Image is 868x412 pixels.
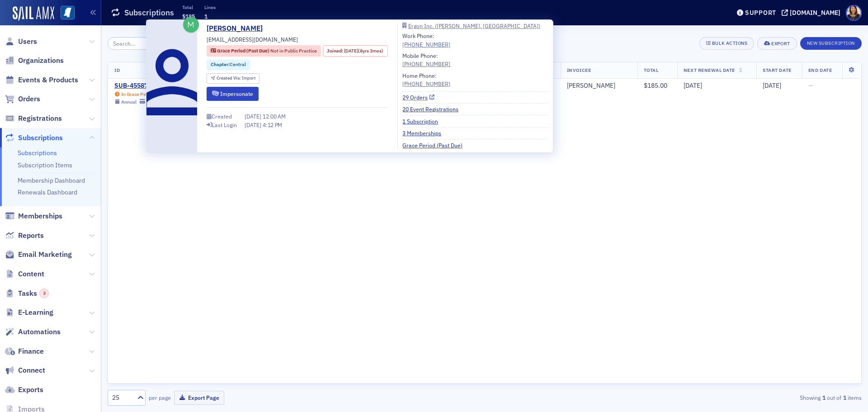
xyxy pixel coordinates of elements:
span: Orders [18,94,40,104]
div: [DOMAIN_NAME] [790,9,840,17]
span: E-Learning [18,308,53,317]
a: Tasks3 [5,289,49,298]
img: SailAMX [61,6,75,20]
div: Annual [121,99,137,105]
span: — [808,81,813,90]
strong: 1 [821,393,827,402]
a: Automations [5,327,61,337]
p: Lines [204,4,216,10]
a: [PHONE_NUMBER] [402,60,450,68]
span: Memberships [18,211,62,221]
div: [PERSON_NAME] [567,82,615,90]
span: $185.00 [644,81,667,90]
span: Automations [18,327,61,337]
div: Bulk Actions [712,41,747,46]
span: Connect [18,365,45,375]
span: Next Renewal Date [684,67,735,73]
a: Users [5,37,37,47]
a: Reports [5,231,44,241]
span: Content [18,269,44,279]
div: 25 [112,393,132,403]
a: Connect [5,365,45,375]
a: Events & Products [5,75,78,85]
div: Joined: 2017-06-01 00:00:00 [323,45,388,57]
span: [DATE] [684,81,702,90]
button: Export [757,37,797,50]
a: E-Learning [5,308,53,317]
span: Reports [18,231,44,241]
a: Grace Period (Past Due) [402,141,469,149]
a: Organizations [5,56,64,66]
h1: Subscriptions [124,7,174,18]
span: [DATE] [245,121,263,128]
a: Subscriptions [18,149,57,157]
a: Subscriptions [5,133,63,143]
span: Exports [18,385,43,395]
a: Membership Dashboard [18,176,85,185]
span: Events & Products [18,75,78,85]
div: Showing out of items [617,393,862,402]
label: per page [149,393,171,402]
span: Not in Public Practice [270,47,317,54]
a: Content [5,269,44,279]
div: Work Phone: [402,32,450,48]
a: Exports [5,385,43,395]
div: Home Phone: [402,71,450,88]
span: Grace Period (Past Due) [217,47,270,54]
span: ID [114,67,120,73]
span: Registrations [18,114,62,123]
span: Organizations [18,56,64,66]
span: [DATE] [344,47,358,54]
button: Export Page [174,391,224,405]
div: Last Login [212,123,237,128]
a: Grace Period (Past Due) Not in Public Practice [211,47,317,55]
span: Start Date [763,67,791,73]
span: Subscriptions [18,133,63,143]
span: Joined : [327,47,344,55]
a: [PHONE_NUMBER] [402,40,450,48]
span: Email Marketing [18,250,72,260]
a: 3 Memberships [402,129,448,137]
a: New Subscription [800,38,862,47]
span: [EMAIL_ADDRESS][DOMAIN_NAME] [207,35,298,43]
div: Created Via: Import [207,73,259,84]
a: View Homepage [54,6,75,21]
p: Total [182,4,195,10]
div: Chapter: [207,60,250,70]
div: Import [217,76,255,81]
span: [DATE] [763,81,781,90]
a: 20 Event Registrations [402,105,465,113]
span: 12:00 AM [263,113,286,120]
div: Ergon Inc. ([PERSON_NAME], [GEOGRAPHIC_DATA]) [408,24,540,28]
span: Profile [846,5,862,21]
a: Ergon Inc. ([PERSON_NAME], [GEOGRAPHIC_DATA]) [402,23,548,28]
a: Orders [5,94,40,104]
img: SailAMX [13,6,54,21]
a: SUB-455874 [114,82,176,90]
div: Export [771,41,790,46]
span: 1 [204,13,208,20]
a: Memberships [5,211,62,221]
div: 3 [39,289,49,298]
span: Chapter : [211,61,230,67]
div: (8yrs 3mos) [344,47,383,55]
div: Support [745,9,776,17]
a: 1 Subscription [402,117,445,125]
button: Impersonate [207,87,259,101]
span: Users [18,37,37,47]
span: Finance [18,346,44,356]
span: Total [644,67,659,73]
a: 29 Orders [402,93,434,101]
a: Chapter:Central [211,61,246,68]
a: [PHONE_NUMBER] [402,80,450,88]
button: New Subscription [800,37,862,50]
div: Mobile Phone: [402,52,450,68]
span: Invoicee [567,67,591,73]
span: End Date [808,67,832,73]
div: Grace Period (Past Due): Grace Period (Past Due): Not in Public Practice [207,45,321,57]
